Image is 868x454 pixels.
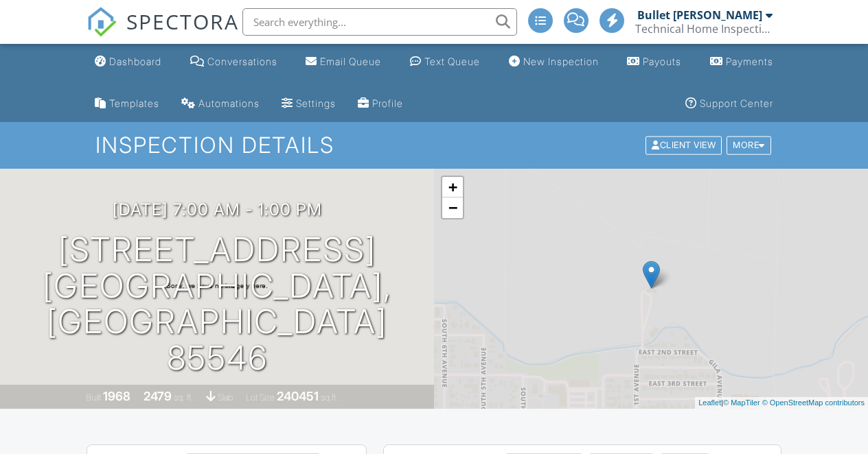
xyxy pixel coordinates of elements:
[87,7,117,37] img: The Best Home Inspection Software - Spectora
[705,49,779,75] a: Payments
[113,200,322,219] h3: [DATE] 7:00 am - 1:00 pm
[321,392,338,403] span: sq.ft.
[424,56,480,67] div: Text Queue
[242,8,517,36] input: Search everything...
[207,56,277,67] div: Conversations
[700,97,773,109] div: Support Center
[646,136,722,155] div: Client View
[109,97,159,109] div: Templates
[723,398,760,407] a: © MapTiler
[198,97,260,109] div: Automations
[95,133,773,157] h1: Inspection Details
[442,198,463,218] a: Zoom out
[523,56,599,67] div: New Inspection
[503,49,604,75] a: New Inspection
[300,49,387,75] a: Email Queue
[727,136,771,155] div: More
[442,177,463,198] a: Zoom in
[276,91,341,117] a: Settings
[87,19,239,47] a: SPECTORA
[762,398,865,407] a: © OpenStreetMap contributors
[404,49,486,75] a: Text Queue
[144,389,172,403] div: 2479
[643,56,681,67] div: Payouts
[126,7,239,36] span: SPECTORA
[372,97,403,109] div: Profile
[635,22,773,36] div: Technical Home Inspection Services
[680,91,779,117] a: Support Center
[22,232,412,377] h1: [STREET_ADDRESS] [GEOGRAPHIC_DATA], [GEOGRAPHIC_DATA] 85546
[296,97,336,109] div: Settings
[86,392,101,403] span: Built
[352,91,409,117] a: Company Profile
[89,49,167,75] a: Dashboard
[320,56,381,67] div: Email Queue
[726,56,773,67] div: Payments
[89,91,165,117] a: Templates
[246,392,275,403] span: Lot Size
[695,397,868,409] div: |
[218,392,233,403] span: slab
[103,389,130,403] div: 1968
[185,49,283,75] a: Conversations
[698,398,721,407] a: Leaflet
[644,139,725,150] a: Client View
[621,49,687,75] a: Payouts
[109,56,161,67] div: Dashboard
[176,91,265,117] a: Automations (Advanced)
[277,389,319,403] div: 240451
[174,392,193,403] span: sq. ft.
[637,8,762,22] div: Bullet [PERSON_NAME]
